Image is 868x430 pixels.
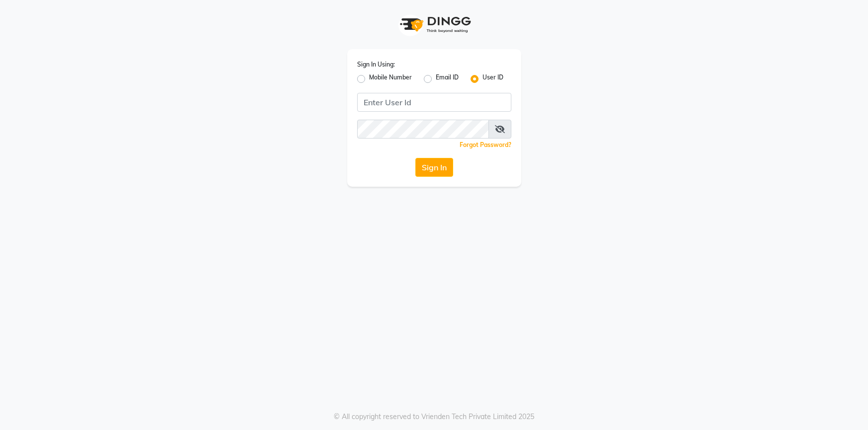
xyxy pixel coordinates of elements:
[436,73,459,85] label: Email ID
[460,141,511,148] a: Forgot Password?
[369,73,412,85] label: Mobile Number
[415,158,453,177] button: Sign In
[357,120,489,139] input: Username
[482,73,503,85] label: User ID
[357,93,511,112] input: Username
[357,60,395,69] label: Sign In Using:
[394,10,474,39] img: logo1.svg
